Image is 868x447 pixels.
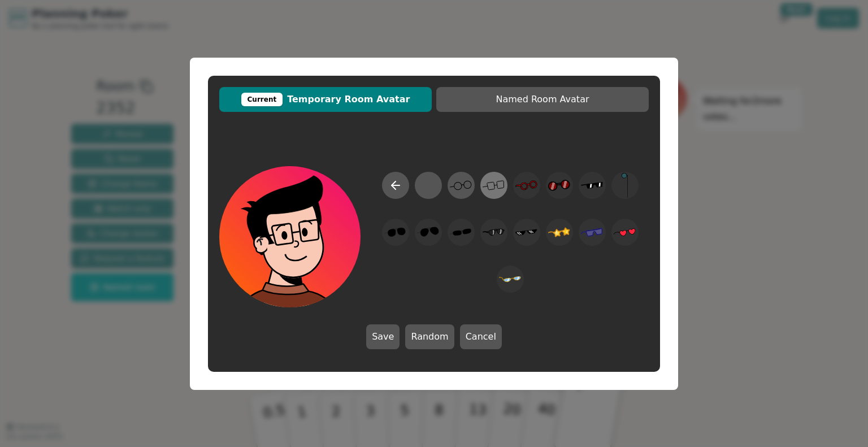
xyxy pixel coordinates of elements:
[405,324,454,349] button: Random
[219,87,432,112] button: CurrentTemporary Room Avatar
[366,324,400,349] button: Save
[442,93,643,106] span: Named Room Avatar
[436,87,649,112] button: Named Room Avatar
[225,93,426,106] span: Temporary Room Avatar
[460,324,502,349] button: Cancel
[241,93,283,106] div: Current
